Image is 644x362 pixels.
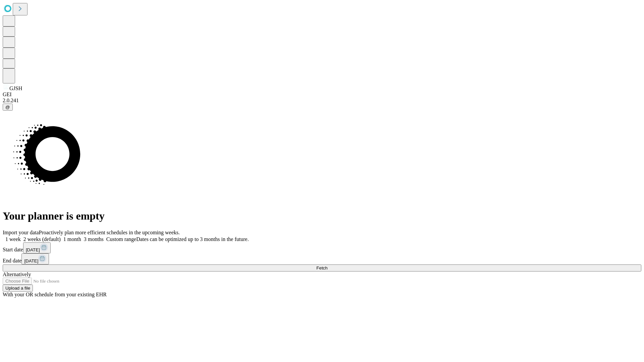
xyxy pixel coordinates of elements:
button: Fetch [3,264,641,271]
span: 3 months [84,236,104,242]
button: [DATE] [21,253,49,264]
span: Alternatively [3,271,31,277]
span: 1 week [5,236,21,242]
div: 2.0.241 [3,98,641,104]
button: Upload a file [3,285,33,292]
span: @ [5,105,10,110]
div: GEI [3,92,641,98]
span: Import your data [3,230,39,235]
span: 2 weeks (default) [23,236,61,242]
span: GJSH [9,85,22,91]
div: End date [3,253,641,264]
button: @ [3,104,13,111]
span: [DATE] [24,258,38,263]
span: Dates can be optimized up to 3 months in the future. [136,236,249,242]
button: [DATE] [23,242,51,253]
span: 1 month [63,236,81,242]
span: Fetch [316,265,327,270]
span: Custom range [106,236,136,242]
span: With your OR schedule from your existing EHR [3,292,107,297]
div: Start date [3,242,641,253]
span: [DATE] [26,247,40,252]
h1: Your planner is empty [3,210,641,222]
span: Proactively plan more efficient schedules in the upcoming weeks. [39,230,180,235]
